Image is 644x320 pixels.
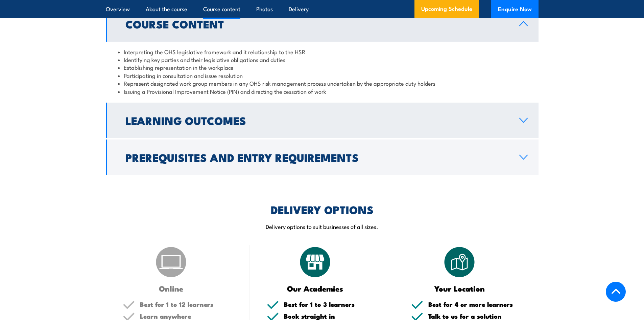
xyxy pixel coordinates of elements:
[106,6,539,42] a: Course Content
[118,63,526,71] li: Establishing representation in the workplace
[125,115,508,125] h2: Learning Outcomes
[411,284,508,292] h3: Your Location
[125,19,508,28] h2: Course Content
[284,313,377,319] h5: Book straight in
[118,79,526,87] li: Represent designated work group members in any OHS risk management process undertaken by the appr...
[140,301,233,307] h5: Best for 1 to 12 learners
[284,301,377,307] h5: Best for 1 to 3 learners
[118,56,526,63] li: Identifying key parties and their legislative obligations and duties
[123,284,220,292] h3: Online
[118,87,526,95] li: Issuing a Provisional Improvement Notice (PIN) and directing the cessation of work
[125,152,508,162] h2: Prerequisites and Entry Requirements
[106,140,539,175] a: Prerequisites and Entry Requirements
[428,313,522,319] h5: Talk to us for a solution
[267,284,364,292] h3: Our Academies
[428,301,522,307] h5: Best for 4 or more learners
[140,313,233,319] h5: Learn anywhere
[118,71,526,79] li: Participating in consultation and issue resolution
[118,48,526,56] li: Interpreting the OHS legislative framework and it relationship to the HSR
[106,222,539,230] p: Delivery options to suit businesses of all sizes.
[271,205,374,214] h2: DELIVERY OPTIONS
[106,103,539,138] a: Learning Outcomes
